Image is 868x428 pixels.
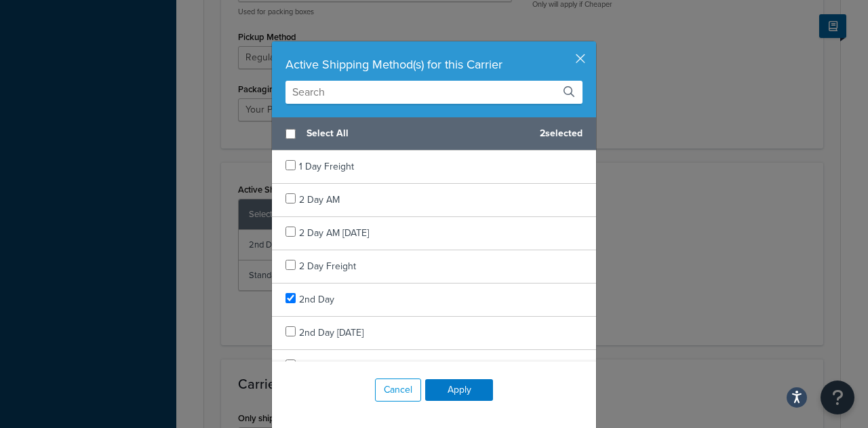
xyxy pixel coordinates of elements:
[375,378,421,402] button: Cancel
[272,117,596,151] div: 2 selected
[285,55,583,74] div: Active Shipping Method(s) for this Carrier
[285,81,583,104] input: Search
[299,193,340,207] span: 2 Day AM
[299,359,356,373] span: 3 Day Freight
[299,292,334,307] span: 2nd Day
[299,226,369,240] span: 2 Day AM [DATE]
[425,379,493,401] button: Apply
[299,159,354,174] span: 1 Day Freight
[299,259,356,273] span: 2 Day Freight
[299,326,363,340] span: 2nd Day [DATE]
[307,124,529,143] span: Select All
